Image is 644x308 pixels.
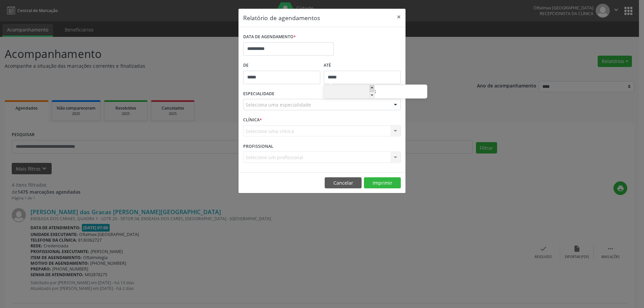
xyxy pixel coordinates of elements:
[325,177,362,189] button: Cancelar
[392,9,406,25] button: Close
[246,101,311,108] span: Seleciona uma especialidade
[243,89,274,99] label: ESPECIALIDADE
[243,115,262,125] label: CLÍNICA
[376,85,427,99] input: Minute
[324,85,374,99] input: Hour
[243,60,320,71] label: De
[374,85,376,98] span: :
[243,141,273,151] label: PROFISSIONAL
[324,60,401,71] label: ATÉ
[243,13,320,22] h5: Relatório de agendamentos
[243,32,296,42] label: DATA DE AGENDAMENTO
[364,177,401,189] button: Imprimir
